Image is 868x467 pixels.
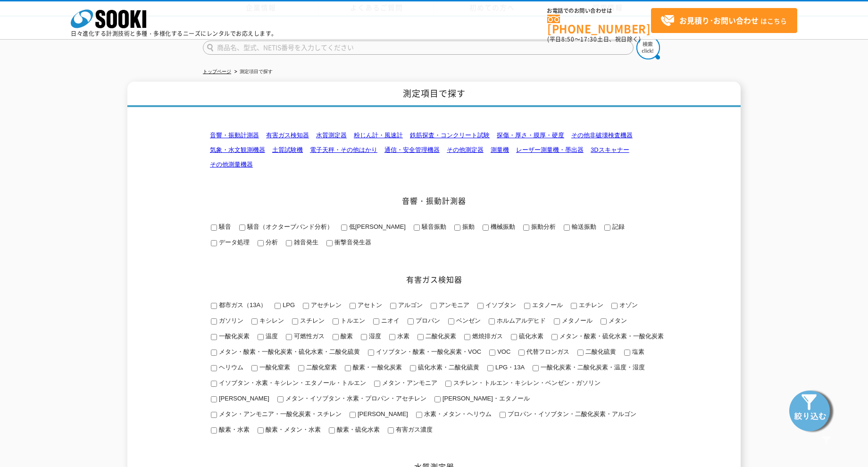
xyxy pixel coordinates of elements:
[210,161,253,168] a: その他測量機器
[414,317,440,324] span: プロパン
[286,334,292,340] input: 可燃性ガス
[483,225,489,231] input: 機械振動
[233,67,273,77] li: 測定項目で探す
[571,303,577,309] input: エチレン
[298,365,304,371] input: 二酸化窒素
[580,35,597,43] span: 17:30
[460,223,475,230] span: 振動
[525,348,569,355] span: 代替フロンガス
[239,225,245,231] input: 騒音（オクターブバンド分析）
[511,334,517,340] input: 硫化水素
[374,381,380,387] input: メタン・アンモニア
[491,146,509,153] a: 測量機
[539,364,645,371] span: 一酸化炭素・二酸化炭素・温度・湿度
[610,223,625,230] span: 記録
[554,318,560,325] input: メタノール
[284,395,426,402] span: メタン・イソブタン・水素・プロパン・アセチレン
[292,239,318,246] span: 雑音発生
[422,410,492,417] span: 水素・メタン・ヘリウム
[356,301,382,309] span: アセトン
[424,333,456,340] span: 二酸化炭素
[518,350,525,356] input: 代替フロンガス
[441,395,530,402] span: [PERSON_NAME]・エタノール
[414,225,420,231] input: 騒音振動
[558,333,664,340] span: メタン・酸素・硫化水素・一酸化炭素
[564,225,570,231] input: 輸送振動
[217,395,269,402] span: [PERSON_NAME]
[211,240,217,246] input: データ処理
[489,350,495,356] input: VOC
[484,301,516,309] span: イソブタン
[788,387,835,434] img: btn_search_fixed.png
[211,365,217,371] input: ヘリウム
[489,223,515,230] span: 機械振動
[217,379,366,386] span: イソブタン・水素・キシレン・エタノール・トルエン
[560,317,593,324] span: メタノール
[217,426,250,433] span: 酸素・水素
[251,365,258,371] input: 一酸化窒素
[660,14,787,28] span: はこちら
[310,146,377,153] a: 電子天秤・その他はかり
[420,223,446,230] span: 騒音振動
[266,132,309,139] a: 有害ガス検知器
[211,350,217,356] input: メタン・酸素・一酸化炭素・硫化水素・二酸化硫黄
[431,303,437,309] input: アンモニア
[350,412,356,418] input: [PERSON_NAME]
[264,239,278,246] span: 分析
[264,333,278,340] span: 温度
[258,334,264,340] input: 温度
[601,318,607,325] input: メタン
[408,318,414,325] input: プロパン
[333,318,339,325] input: トルエン
[217,348,360,355] span: メタン・酸素・一酸化炭素・硫化水素・二酸化硫黄
[379,317,400,324] span: ニオイ
[258,364,290,371] span: 一酸化窒素
[388,427,394,434] input: 有害ガス濃度
[434,396,441,402] input: [PERSON_NAME]・エタノール
[339,317,365,324] span: トルエン
[679,15,759,26] strong: お見積り･お問い合わせ
[495,348,510,355] span: VOC
[547,8,651,14] span: お電話でのお問い合わせは
[380,379,437,386] span: メタン・アンモニア
[211,427,217,434] input: 酸素・水素
[356,410,408,417] span: [PERSON_NAME]
[326,240,333,246] input: 衝撃音発生器
[551,334,558,340] input: メタン・酸素・硫化水素・一酸化炭素
[394,426,433,433] span: 有害ガス濃度
[210,132,259,139] a: 音響・振動計測器
[298,317,325,324] span: スチレン
[203,41,634,55] input: 商品名、型式、NETIS番号を入力してください
[516,146,584,153] a: レーザー測量機・墨出器
[607,317,627,324] span: メタン
[292,333,325,340] span: 可燃性ガス
[604,225,610,231] input: 記録
[410,365,416,371] input: 硫化水素・二酸化硫黄
[396,301,423,309] span: アルゴン
[495,317,546,324] span: ホルムアルデヒド
[506,410,636,417] span: プロパン・イソブタン・二酸化炭素・アルゴン
[350,303,356,309] input: アセトン
[264,426,321,433] span: 酸素・メタン・水素
[341,225,347,231] input: 低[PERSON_NAME]
[333,239,371,246] span: 衝撃音発生器
[624,350,630,356] input: 塩素
[127,82,741,108] h1: 測定項目で探す
[211,396,217,402] input: [PERSON_NAME]
[211,303,217,309] input: 都市ガス（13A）
[489,318,495,325] input: ホルムアルデヒド
[416,412,422,418] input: 水素・メタン・ヘリウム
[245,223,333,230] span: 騒音（オクターブバンド分析）
[651,8,797,33] a: お見積り･お問い合わせはこちら
[533,365,539,371] input: 一酸化炭素・二酸化炭素・温度・湿度
[524,303,530,309] input: エタノール
[454,317,481,324] span: ベンゼン
[395,333,409,340] span: 水素
[286,240,292,246] input: 雑音発生
[584,348,616,355] span: 二酸化硫黄
[281,301,295,309] span: LPG
[333,334,339,340] input: 酸素
[523,225,529,231] input: 振動分析
[416,364,479,371] span: 硫化水素・二酸化硫黄
[497,132,564,139] a: 探傷・厚さ・膜厚・硬度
